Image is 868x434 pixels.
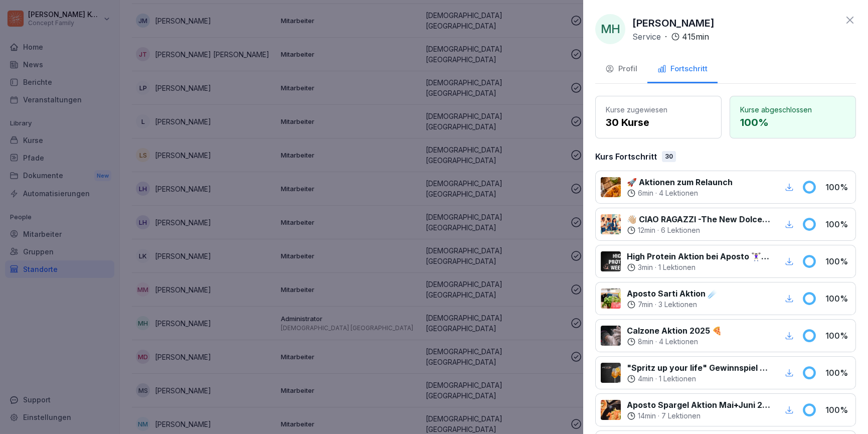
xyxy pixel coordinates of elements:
[595,56,647,83] button: Profil
[627,411,771,421] div: ·
[657,63,708,75] div: Fortschritt
[825,367,850,379] p: 100 %
[638,374,653,384] p: 4 min
[662,151,676,162] div: 30
[638,225,655,235] p: 12 min
[659,188,698,198] p: 4 Lektionen
[632,16,715,31] p: [PERSON_NAME]
[605,63,637,75] div: Profil
[627,362,771,374] p: "Spritz up your life" Gewinnspiel 2025 🧡🍊
[638,300,653,310] p: 7 min
[661,225,700,235] p: 6 Lektionen
[627,188,733,198] div: ·
[658,262,696,272] p: 1 Lektionen
[627,337,722,347] div: ·
[638,337,653,347] p: 8 min
[638,262,653,272] p: 3 min
[627,287,718,300] p: Aposto Sarti Aktion ☄️
[647,56,718,83] button: Fortschritt
[825,181,850,193] p: 100 %
[627,250,771,262] p: High Protein Aktion bei Aposto 🏋🏻‍♀️💪🏼
[682,31,709,43] p: 415 min
[606,115,711,130] p: 30 Kurse
[627,213,771,225] p: 👋🏼 CIAO RAGAZZI -The New Dolce Vita- Apostorelaunch
[659,374,696,384] p: 1 Lektionen
[627,399,771,411] p: Aposto Spargel Aktion Mai+Juni 2025 🍽
[661,411,701,421] p: 7 Lektionen
[740,104,845,115] p: Kurse abgeschlossen
[825,293,850,305] p: 100 %
[627,325,722,337] p: Calzone Aktion 2025 🍕
[595,14,625,44] div: MH
[606,104,711,115] p: Kurse zugewiesen
[659,337,698,347] p: 4 Lektionen
[658,300,697,310] p: 3 Lektionen
[825,330,850,342] p: 100 %
[638,411,656,421] p: 14 min
[825,255,850,267] p: 100 %
[825,218,850,230] p: 100 %
[740,115,845,130] p: 100 %
[627,262,771,272] div: ·
[638,188,653,198] p: 6 min
[627,225,771,235] div: ·
[632,31,709,43] div: ·
[632,31,661,43] p: Service
[627,374,771,384] div: ·
[627,176,733,188] p: 🚀 Aktionen zum Relaunch
[595,151,657,163] p: Kurs Fortschritt
[627,300,718,310] div: ·
[825,404,850,416] p: 100 %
